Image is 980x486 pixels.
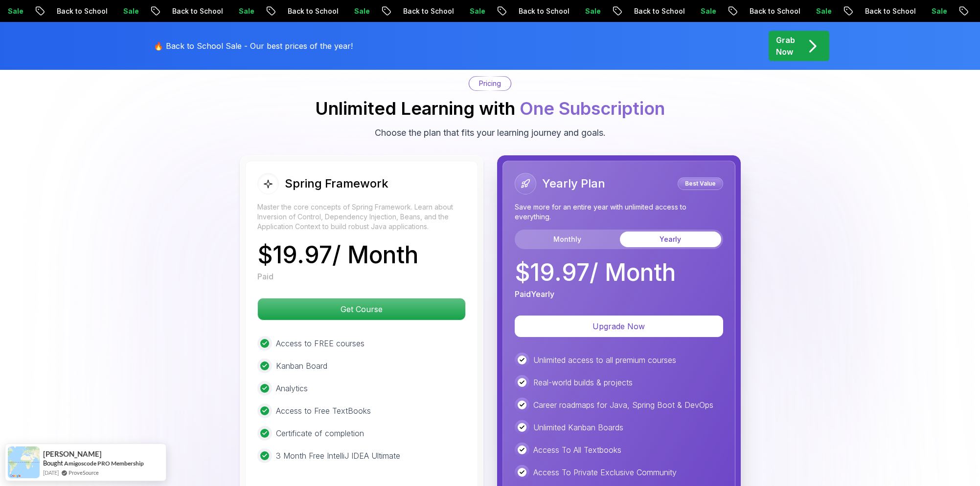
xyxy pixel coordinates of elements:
h2: Yearly Plan [542,176,605,191]
p: Back to School [389,6,456,16]
p: Sale [918,6,949,16]
p: Save more for an entire year with unlimited access to everything. [515,202,723,222]
p: Unlimited Kanban Boards [533,422,623,433]
p: Paid Yearly [515,288,554,300]
p: Best Value [679,179,722,189]
h2: Spring Framework [285,176,388,191]
p: Get Course [258,298,465,320]
span: One Subscription [520,98,665,119]
p: 3 Month Free IntelliJ IDEA Ultimate [276,450,400,462]
p: Access to FREE courses [276,338,365,349]
p: Back to School [851,6,918,16]
p: $ 19.97 / Month [515,261,676,284]
p: Back to School [736,6,802,16]
p: Analytics [276,382,308,394]
button: Upgrade Now [515,316,723,337]
p: Access To Private Exclusive Community [533,466,677,478]
p: Sale [225,6,256,16]
a: Amigoscode PRO Membership [64,459,144,467]
p: Grab Now [776,34,795,58]
h2: Unlimited Learning with [315,99,665,118]
p: Career roadmaps for Java, Spring Boot & DevOps [533,399,713,411]
p: 🔥 Back to School Sale - Our best prices of the year! [154,40,353,52]
p: Access To All Textbooks [533,444,621,456]
p: Back to School [620,6,687,16]
button: Monthly [517,232,618,247]
p: Sale [687,6,718,16]
p: Back to School [159,6,225,16]
p: Sale [341,6,372,16]
button: Yearly [620,232,721,247]
span: [DATE] [43,468,59,477]
p: Sale [571,6,603,16]
a: ProveSource [68,468,99,477]
button: Get Course [257,298,466,320]
p: Back to School [43,6,110,16]
p: Unlimited access to all premium courses [533,354,676,366]
p: Sale [456,6,487,16]
p: Paid [257,271,273,282]
p: Real-world builds & projects [533,377,633,388]
span: Bought [43,459,63,467]
p: Master the core concepts of Spring Framework. Learn about Inversion of Control, Dependency Inject... [257,202,466,232]
p: Certificate of completion [276,427,364,439]
span: [PERSON_NAME] [43,450,102,458]
p: Back to School [274,6,341,16]
p: Kanban Board [276,360,327,372]
p: Choose the plan that fits your learning journey and goals. [375,126,606,140]
p: $ 19.97 / Month [257,243,418,267]
p: Sale [802,6,834,16]
p: Pricing [479,79,501,88]
p: Back to School [505,6,571,16]
p: Sale [110,6,141,16]
p: Access to Free TextBooks [276,405,371,417]
a: Upgrade Now [515,321,723,331]
img: provesource social proof notification image [8,446,40,478]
